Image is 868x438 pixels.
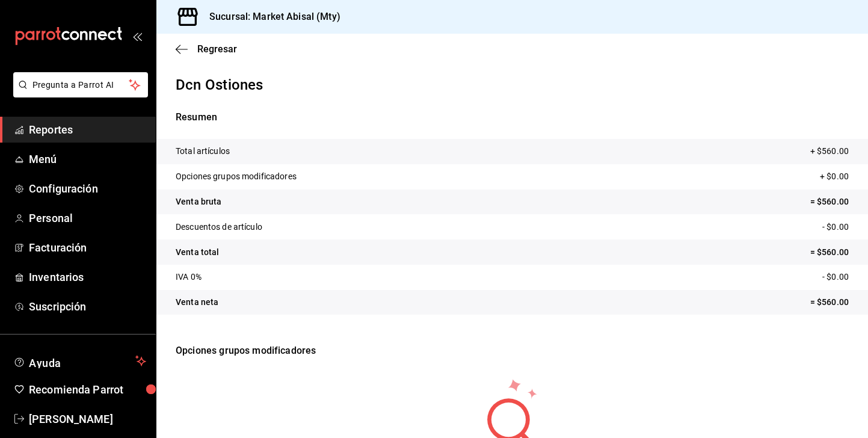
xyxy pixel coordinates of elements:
[32,79,129,91] span: Pregunta a Parrot AI
[820,170,849,183] p: + $0.00
[29,210,146,226] span: Personal
[29,239,146,256] span: Facturación
[176,110,849,125] p: Resumen
[810,246,849,259] p: = $560.00
[822,221,849,233] p: - $0.00
[810,145,849,158] p: + $560.00
[29,298,146,315] span: Suscripción
[176,74,849,96] p: Dcn Ostiones
[176,43,237,55] button: Regresar
[176,196,221,208] p: Venta bruta
[29,122,146,138] span: Reportes
[810,196,849,208] p: = $560.00
[13,72,148,97] button: Pregunta a Parrot AI
[29,411,146,427] span: [PERSON_NAME]
[176,271,202,283] p: IVA 0%
[29,269,146,285] span: Inventarios
[29,354,131,368] span: Ayuda
[810,296,849,309] p: = $560.00
[822,271,849,283] p: - $0.00
[29,180,146,197] span: Configuración
[200,10,340,24] h3: Sucursal: Market Abisal (Mty)
[176,246,219,259] p: Venta total
[176,145,230,158] p: Total artículos
[29,381,146,398] span: Recomienda Parrot
[176,221,262,233] p: Descuentos de artículo
[132,31,142,41] button: open_drawer_menu
[8,87,148,100] a: Pregunta a Parrot AI
[197,43,237,55] span: Regresar
[176,170,297,183] p: Opciones grupos modificadores
[176,329,849,372] p: Opciones grupos modificadores
[29,151,146,167] span: Menú
[176,296,218,309] p: Venta neta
